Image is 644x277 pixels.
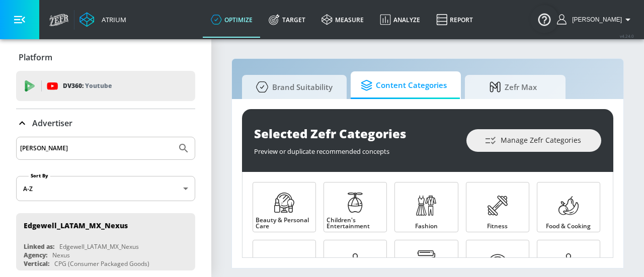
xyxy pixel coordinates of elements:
a: optimize [203,2,261,38]
div: Edgewell_LATAM_MX_NexusLinked as:Edgewell_LATAM_MX_NexusAgency:NexusVertical:CPG (Consumer Packag... [16,213,195,270]
p: DV360: [63,80,112,91]
span: Children's Entertainment [327,217,384,229]
label: Sort By [29,172,50,179]
a: Beauty & Personal Care [253,182,316,232]
p: Youtube [85,80,112,91]
a: Analyze [372,2,428,38]
div: Agency: [24,251,47,259]
span: v 4.24.0 [620,33,634,39]
a: Fashion [394,182,458,232]
div: Edgewell_LATAM_MX_Nexus [24,221,128,230]
button: Manage Zefr Categories [466,129,601,152]
span: login as: ana.cruz@groupm.com [568,16,622,23]
div: Edgewell_LATAM_MX_Nexus [59,242,139,251]
div: Vertical: [24,259,49,268]
div: Preview or duplicate recommended concepts [254,142,456,156]
span: Manage Zefr Categories [487,134,581,147]
a: measure [313,2,372,38]
a: Report [428,2,481,38]
p: Platform [19,52,52,63]
button: [PERSON_NAME] [557,14,634,26]
div: Platform [16,43,195,71]
a: Fitness [466,182,529,232]
a: Target [261,2,313,38]
span: Fashion [415,223,438,229]
div: Atrium [98,15,126,24]
span: Food & Cooking [546,223,591,229]
div: A-Z [16,176,195,201]
a: Children's Entertainment [324,182,387,232]
div: CPG (Consumer Packaged Goods) [54,259,149,268]
div: DV360: Youtube [16,71,195,101]
a: Atrium [79,12,126,27]
p: Advertiser [32,118,72,129]
span: Beauty & Personal Care [256,217,313,229]
input: Search by name [20,142,173,155]
div: Linked as: [24,242,54,251]
button: Submit Search [173,137,195,159]
span: Fitness [487,223,508,229]
button: Open Resource Center [530,5,558,33]
div: Selected Zefr Categories [254,125,456,142]
span: Zefr Max [475,75,551,99]
span: Content Categories [361,73,447,98]
a: Food & Cooking [537,182,600,232]
span: Brand Suitability [252,75,333,99]
div: Advertiser [16,109,195,137]
div: Nexus [52,251,70,259]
